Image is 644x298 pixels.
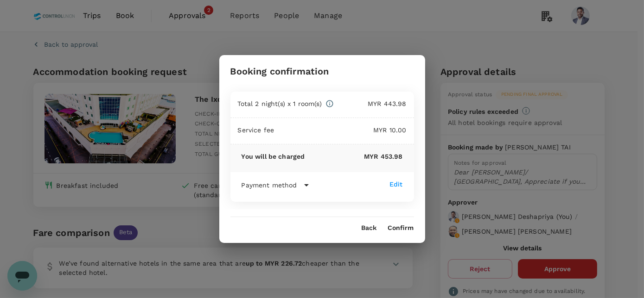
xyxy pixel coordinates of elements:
p: MYR 443.98 [334,99,407,108]
div: Edit [389,180,403,189]
h3: Booking confirmation [230,66,329,77]
p: Total 2 night(s) x 1 room(s) [238,99,322,108]
p: Service fee [238,125,274,135]
p: You will be charged [242,152,305,161]
button: Back [362,224,377,232]
p: MYR 10.00 [274,125,406,135]
button: Confirm [388,224,414,232]
p: Payment method [242,180,297,190]
p: MYR 453.98 [305,152,402,161]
